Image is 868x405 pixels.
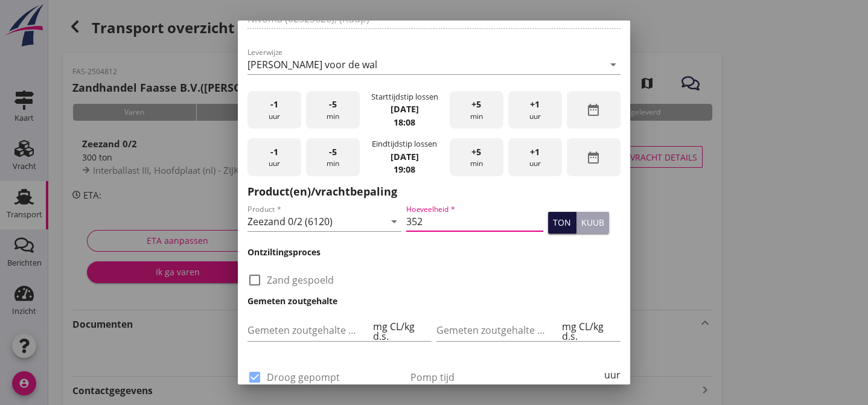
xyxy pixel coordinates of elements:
i: arrow_drop_down [606,57,621,72]
span: -5 [329,145,337,159]
button: ton [548,212,576,234]
div: uur [247,138,301,176]
label: Droog gepompt [267,371,340,383]
span: +5 [471,98,481,111]
input: Gemeten zoutgehalte achterbeun [436,320,560,340]
i: date_range [586,103,601,117]
input: Gemeten zoutgehalte voorbeun [247,320,371,340]
span: +1 [530,98,540,111]
input: Hoeveelheid * [406,212,543,231]
div: [PERSON_NAME] voor de wal [247,59,377,70]
span: -1 [270,98,278,111]
div: min [306,91,360,129]
div: uur [508,91,562,129]
span: +1 [530,145,540,159]
div: uur [247,91,301,129]
div: Starttijdstip lossen [371,91,438,103]
h3: Gemeten zoutgehalte [247,295,621,307]
div: uur [508,138,562,176]
span: +5 [471,145,481,159]
div: min [306,138,360,176]
div: kuub [581,216,604,229]
i: arrow_drop_down [387,214,401,229]
div: mg CL/kg d.s. [371,322,432,341]
div: uur [602,370,621,380]
div: mg CL/kg d.s. [560,322,621,341]
strong: 19:08 [394,164,415,175]
strong: [DATE] [391,151,419,162]
h3: Ontziltingsproces [247,246,621,258]
div: Eindtijdstip lossen [372,138,437,150]
input: Pomp tijd [410,368,602,387]
div: min [450,138,503,176]
span: -5 [329,98,337,111]
div: ton [553,216,571,229]
h2: Product(en)/vrachtbepaling [247,183,621,200]
div: min [450,91,503,129]
span: -1 [270,145,278,159]
i: date_range [586,150,601,165]
input: Product * [247,212,385,231]
strong: [DATE] [391,103,419,115]
strong: 18:08 [394,116,415,128]
button: kuub [576,212,609,234]
label: Zand gespoeld [267,274,334,286]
